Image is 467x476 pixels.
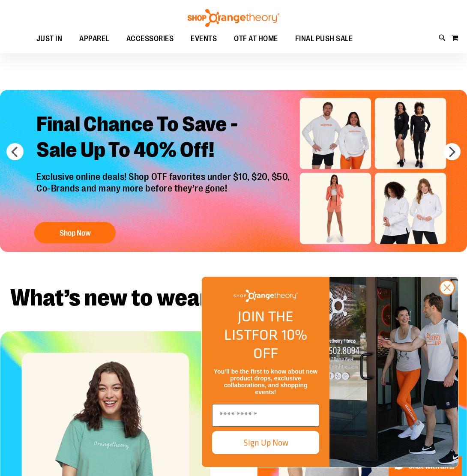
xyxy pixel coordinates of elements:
[30,105,299,248] a: Final Chance To Save -Sale Up To 40% Off! Exclusive online deals! Shop OTF favorites under $10, $...
[329,277,458,467] img: Shop Orangtheory
[34,222,116,243] button: Shop Now
[182,29,225,49] a: EVENTS
[212,404,319,427] input: Enter email
[224,305,293,345] span: JOIN THE LIST
[193,268,467,476] div: FLYOUT Form
[36,29,63,48] span: JUST IN
[126,29,174,48] span: ACCESSORIES
[79,29,109,48] span: APPAREL
[214,368,317,395] span: You’ll be the first to know about new product drops, exclusive collaborations, and shopping events!
[28,29,71,49] a: JUST IN
[118,29,183,49] a: ACCESSORIES
[71,29,118,49] a: APPAREL
[287,29,362,49] a: FINAL PUSH SALE
[233,290,298,302] img: Shop Orangetheory
[191,29,217,48] span: EVENTS
[443,143,461,160] button: next
[234,29,278,48] span: OTF AT HOME
[30,171,299,213] p: Exclusive online deals! Shop OTF favorites under $10, $20, $50, Co-Brands and many more before th...
[251,324,307,364] span: FOR 10% OFF
[295,29,353,48] span: FINAL PUSH SALE
[225,29,287,49] a: OTF AT HOME
[6,143,24,160] button: prev
[186,9,281,27] img: Shop Orangetheory
[10,286,457,310] h2: What’s new to wear
[439,280,455,296] button: Close dialog
[30,105,299,171] h2: Final Chance To Save - Sale Up To 40% Off!
[212,431,319,454] button: Sign Up Now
